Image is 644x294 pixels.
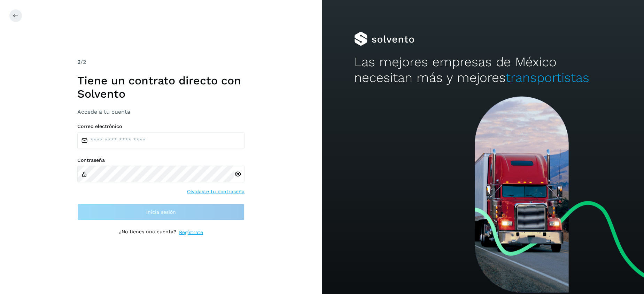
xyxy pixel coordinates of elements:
label: Contraseña [77,157,245,163]
h3: Accede a tu cuenta [77,108,245,115]
span: Inicia sesión [146,210,176,214]
button: Inicia sesión [77,204,245,220]
a: Regístrate [179,229,203,236]
span: transportistas [506,70,589,85]
p: ¿No tienes una cuenta? [119,229,176,236]
label: Correo electrónico [77,123,245,129]
a: Olvidaste tu contraseña [187,188,245,195]
h2: Las mejores empresas de México necesitan más y mejores [354,54,612,85]
span: 2 [77,59,80,65]
div: /2 [77,58,245,66]
h1: Tiene un contrato directo con Solvento [77,74,245,101]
